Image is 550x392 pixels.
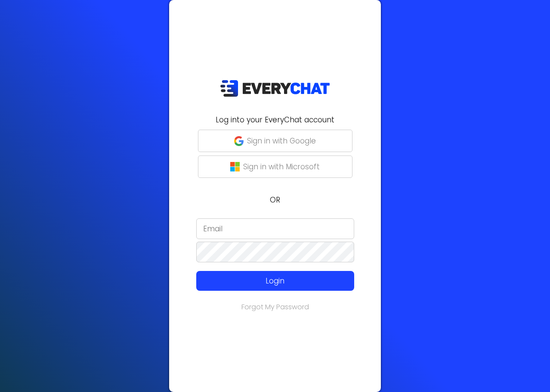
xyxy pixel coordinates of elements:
[198,156,352,178] button: Sign in with Microsoft
[234,136,244,146] img: google-g.png
[198,130,352,152] button: Sign in with Google
[174,194,376,205] p: OR
[196,271,354,291] button: Login
[196,218,354,239] input: Email
[212,275,338,286] p: Login
[174,114,376,125] h2: Log into your EveryChat account
[243,161,320,172] p: Sign in with Microsoft
[241,302,309,312] a: Forgot My Password
[220,80,330,97] img: EveryChat_logo_dark.png
[230,162,240,171] img: microsoft-logo.png
[247,135,316,146] p: Sign in with Google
